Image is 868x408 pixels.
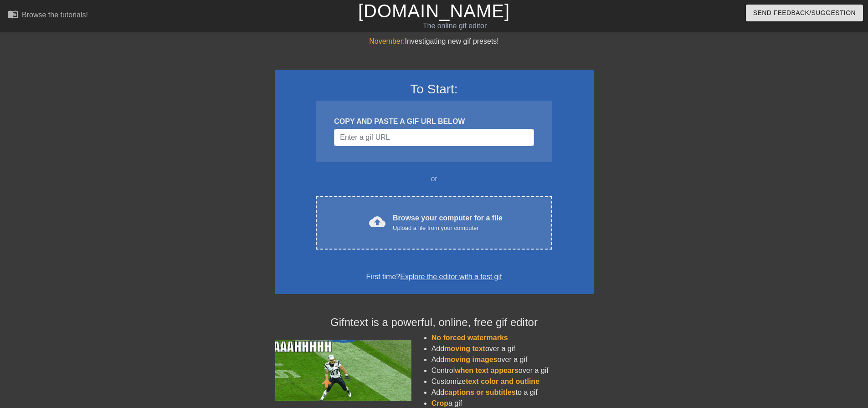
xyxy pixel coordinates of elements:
[275,316,594,329] h4: Gifntext is a powerful, online, free gif editor
[275,36,594,47] div: Investigating new gif presets!
[431,387,594,398] li: Add to a gif
[393,224,503,233] div: Upload a file from your computer
[466,377,539,385] span: text color and outline
[7,9,18,20] span: menu_book
[22,11,88,19] div: Browse the tutorials!
[431,334,508,342] span: No forced watermarks
[746,5,863,21] button: Send Feedback/Suggestion
[298,173,570,184] div: or
[287,82,582,97] h3: To Start:
[7,9,88,23] a: Browse the tutorials!
[455,367,519,374] span: when text appears
[369,37,405,45] span: November:
[358,1,510,21] a: [DOMAIN_NAME]
[444,345,485,352] span: moving text
[334,116,534,127] div: COPY AND PASTE A GIF URL BELOW
[431,399,448,407] span: Crop
[334,129,534,146] input: Username
[753,7,856,19] span: Send Feedback/Suggestion
[400,273,502,280] a: Explore the editor with a test gif
[444,356,497,363] span: moving images
[431,376,594,387] li: Customize
[431,354,594,365] li: Add over a gif
[431,365,594,376] li: Control over a gif
[369,214,385,230] span: cloud_upload
[393,213,503,233] div: Browse your computer for a file
[431,343,594,354] li: Add over a gif
[294,20,616,31] div: The online gif editor
[275,340,411,401] img: football_small.gif
[287,271,582,282] div: First time?
[444,388,515,396] span: captions or subtitles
